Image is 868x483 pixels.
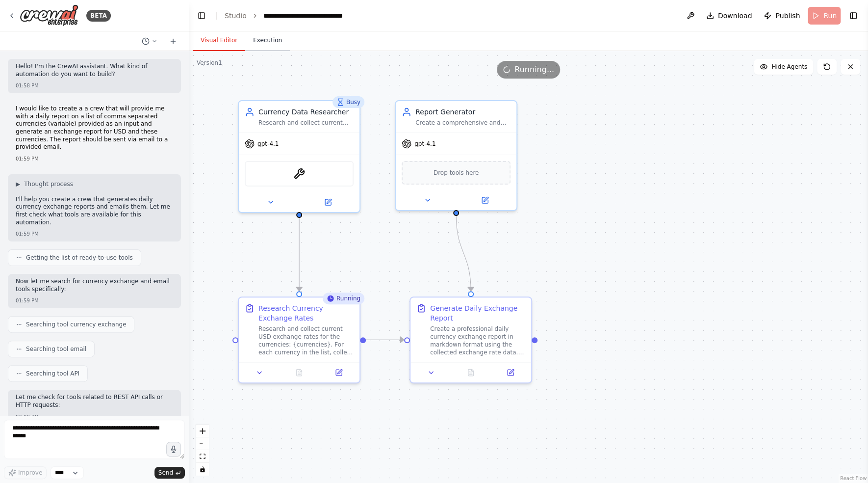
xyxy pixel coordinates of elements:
button: Hide Agents [754,59,813,75]
button: Open in side panel [300,196,356,208]
g: Edge from e22a4b0e-6898-4815-bf29-58123717ad6e to 9481d053-cd96-4e08-8777-b530d41b6ed6 [366,335,404,345]
div: BETA [86,10,111,22]
div: Generate Daily Exchange Report [430,303,525,323]
a: React Flow attribution [840,476,867,481]
button: Open in side panel [493,367,527,378]
button: zoom in [196,425,209,437]
div: Busy [332,96,364,108]
div: 01:58 PM [16,82,173,89]
span: gpt-4.1 [414,140,435,148]
img: Logo [20,4,78,27]
button: Click to speak your automation idea [166,442,181,456]
button: Download [702,7,756,25]
div: Report Generator [415,107,511,117]
button: Open in side panel [322,367,356,378]
div: 01:59 PM [16,155,173,162]
span: Thought process [24,180,73,188]
div: 01:59 PM [16,297,173,304]
button: Publish [760,7,804,25]
div: React Flow controls [196,425,209,476]
div: Version 1 [197,59,222,67]
div: Research and collect current USD exchange rates for the currencies: {currencies}. For each curren... [258,325,354,356]
div: Create a comprehensive and well-formatted daily currency exchange report in markdown format, show... [415,119,511,127]
button: Improve [4,466,47,479]
span: Searching tool API [26,370,79,377]
button: zoom out [196,437,209,450]
p: Hello! I'm the CrewAI assistant. What kind of automation do you want to build? [16,63,173,78]
div: Report GeneratorCreate a comprehensive and well-formatted daily currency exchange report in markd... [395,100,517,211]
nav: breadcrumb [225,11,374,21]
p: Let me check for tools related to REST API calls or HTTP requests: [16,394,173,409]
button: No output available [279,367,320,378]
span: gpt-4.1 [257,140,279,148]
button: fit view [196,450,209,463]
span: Download [718,11,752,21]
div: RunningResearch Currency Exchange RatesResearch and collect current USD exchange rates for the cu... [238,296,360,383]
span: Publish [775,11,800,21]
div: BusyCurrency Data ResearcherResearch and collect current USD exchange rates for the specified cur... [238,100,360,213]
p: I would like to create a a crew that will provide me with a daily report on a list of comma separ... [16,105,173,151]
span: Searching tool email [26,345,86,353]
div: 01:59 PM [16,230,173,238]
button: Start a new chat [165,35,181,47]
a: Studio [225,12,247,20]
p: Now let me search for currency exchange and email tools specifically: [16,278,173,293]
div: Currency Data Researcher [258,107,354,117]
div: 02:00 PM [16,413,173,421]
button: Show right sidebar [846,9,860,23]
span: ▶ [16,180,20,188]
div: Research and collect current USD exchange rates for the specified currencies {currencies}, gather... [258,119,354,127]
button: Visual Editor [193,30,245,51]
div: Create a professional daily currency exchange report in markdown format using the collected excha... [430,325,525,356]
button: No output available [450,367,492,378]
p: I'll help you create a crew that generates daily currency exchange reports and emails them. Let m... [16,196,173,226]
span: Searching tool currency exchange [26,321,126,328]
button: Open in side panel [457,194,512,206]
span: Drop tools here [434,168,479,178]
div: Running [323,293,364,304]
span: Improve [18,469,42,477]
span: Getting the list of ready-to-use tools [26,254,133,262]
div: Generate Daily Exchange ReportCreate a professional daily currency exchange report in markdown fo... [409,296,532,383]
g: Edge from b9af823d-95c7-4b1c-86d6-8c909741bf5c to 9481d053-cd96-4e08-8777-b530d41b6ed6 [451,215,476,291]
span: Send [158,469,173,477]
button: Execution [245,30,290,51]
img: CurrencyExchangeTool [293,168,305,180]
div: Research Currency Exchange Rates [258,303,354,323]
button: Switch to previous chat [138,35,161,47]
button: ▶Thought process [16,180,73,188]
button: Hide left sidebar [195,9,208,23]
button: Send [154,467,185,479]
span: Hide Agents [771,63,807,71]
g: Edge from 5f44840b-a711-4d51-84f7-c2cd5ef95887 to e22a4b0e-6898-4815-bf29-58123717ad6e [294,217,304,291]
span: Running... [514,64,554,76]
button: toggle interactivity [196,463,209,476]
